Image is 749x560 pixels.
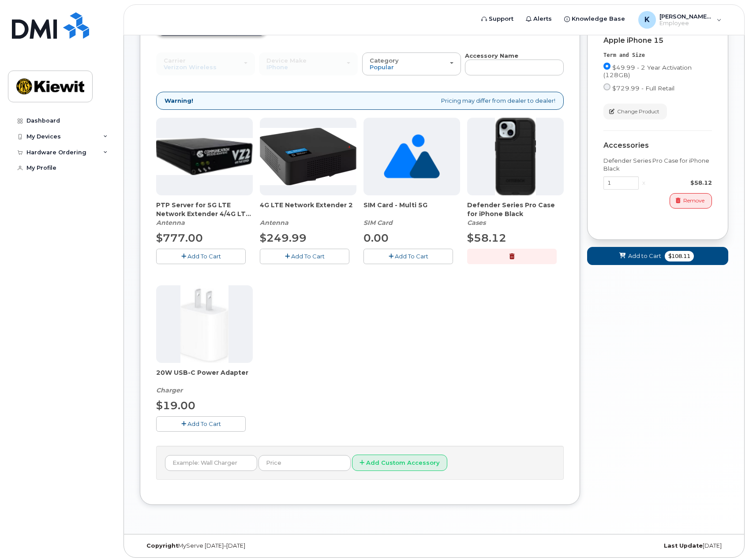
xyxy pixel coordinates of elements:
div: $58.12 [649,179,712,187]
span: $249.99 [260,231,307,244]
span: [PERSON_NAME].[PERSON_NAME] [659,13,712,20]
span: K [644,15,650,25]
span: Defender Series Pro Case for iPhone Black [467,201,564,218]
em: SIM Card [363,219,393,227]
a: Alerts [520,10,558,28]
button: Add To Cart [156,416,246,432]
span: $49.99 - 2 Year Activation (128GB) [603,64,692,78]
strong: Copyright [146,542,178,549]
strong: Last Update [664,542,703,549]
span: Category [370,57,399,64]
span: Popular [370,63,394,71]
span: PTP Server for 5G LTE Network Extender 4/4G LTE Network Extender 3 [156,201,253,218]
img: no_image_found-2caef05468ed5679b831cfe6fc140e25e0c280774317ffc20a367ab7fd17291e.png [384,118,440,195]
button: Add To Cart [156,249,246,264]
button: Add To Cart [260,249,349,264]
a: Support [475,10,520,28]
span: Change Product [617,108,659,116]
input: Price [258,455,351,471]
span: SIM Card - Multi 5G [363,201,460,218]
img: defenderiphone14.png [495,118,536,195]
strong: Warning! [165,97,193,105]
button: Change Product [603,104,667,119]
img: 4glte_extender.png [260,128,356,185]
span: Knowledge Base [572,15,625,23]
button: Category Popular [362,52,461,75]
span: Support [489,15,513,23]
span: Employee [659,20,712,27]
iframe: Messenger Launcher [711,522,742,553]
em: Antenna [156,219,185,227]
span: $108.11 [665,251,694,261]
div: x [639,179,649,187]
div: Pricing may differ from dealer to dealer! [156,92,564,110]
div: Defender Series Pro Case for iPhone Black [467,201,564,227]
button: Add Custom Accessory [352,455,447,471]
button: Add To Cart [363,249,453,264]
em: Cases [467,219,486,227]
div: Defender Series Pro Case for iPhone Black [603,157,712,173]
div: SIM Card - Multi 5G [363,201,460,227]
span: Alerts [533,15,552,23]
img: Casa_Sysem.png [156,138,253,175]
span: Add to Cart [628,252,661,260]
div: Term and Size [603,52,712,59]
span: Add To Cart [187,420,221,427]
span: $19.00 [156,399,195,412]
span: Add To Cart [187,253,221,260]
div: MyServe [DATE]–[DATE] [140,542,336,549]
em: Antenna [260,219,288,227]
span: Remove [683,197,704,205]
strong: Accessory Name [465,52,518,59]
div: PTP Server for 5G LTE Network Extender 4/4G LTE Network Extender 3 [156,201,253,227]
div: 20W USB-C Power Adapter [156,368,253,395]
span: Add To Cart [395,253,428,260]
img: apple20w.jpg [180,285,228,363]
span: $777.00 [156,231,203,244]
div: 4G LTE Network Extender 2 [260,201,356,227]
span: 4G LTE Network Extender 2 [260,201,356,218]
span: $58.12 [467,231,506,244]
input: $49.99 - 2 Year Activation (128GB) [603,63,610,70]
button: Add to Cart $108.11 [587,247,728,265]
input: $729.99 - Full Retail [603,83,610,90]
div: Kevin.Miedreich [632,11,728,29]
div: [DATE] [532,542,728,549]
span: 0.00 [363,231,389,244]
span: 20W USB-C Power Adapter [156,368,253,386]
input: Example: Wall Charger [165,455,257,471]
span: Add To Cart [291,253,325,260]
em: Charger [156,386,183,394]
div: Apple iPhone 15 [603,37,712,45]
a: Knowledge Base [558,10,631,28]
button: Remove [670,193,712,209]
span: $729.99 - Full Retail [612,85,674,92]
div: Accessories [603,142,712,149]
